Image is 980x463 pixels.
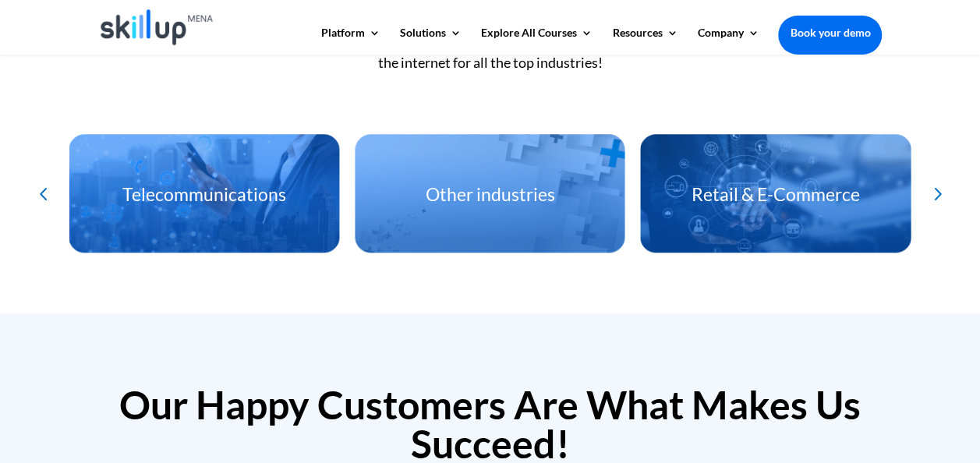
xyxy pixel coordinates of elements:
[400,27,462,54] a: Solutions
[69,186,339,211] h3: Telecommunications
[101,9,214,45] img: Skillup Mena
[355,134,625,253] div: 9 / 12
[641,186,911,211] h3: Retail & E-Commerce
[612,27,678,54] a: Resources
[778,16,882,50] a: Book your demo
[69,134,339,253] div: 8 / 12
[30,180,56,206] div: Previous slide
[321,27,380,54] a: Platform
[924,180,950,206] div: Next slide
[481,27,593,54] a: Explore All Courses
[902,388,980,463] iframe: Chat Widget
[641,134,911,253] div: 10 / 12
[697,27,759,54] a: Company
[355,186,625,211] h3: Other industries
